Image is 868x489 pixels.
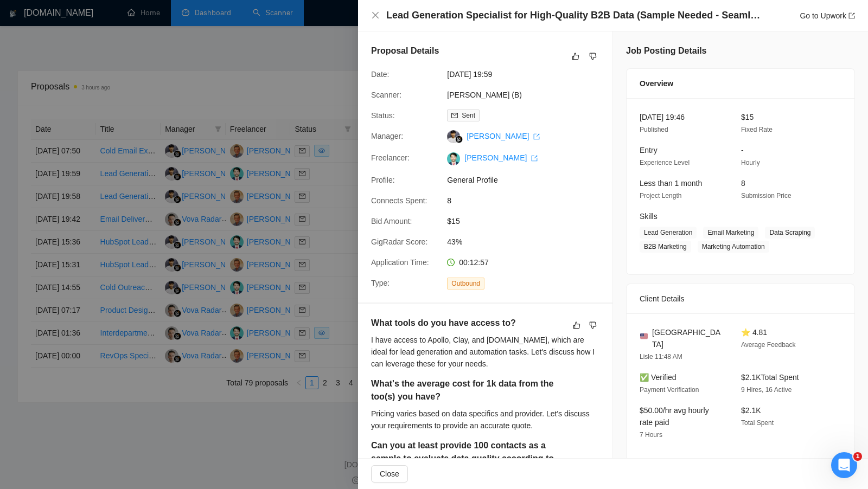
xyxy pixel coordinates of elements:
[698,241,769,253] span: Marketing Automation
[380,468,399,480] span: Close
[371,465,408,482] button: Close
[640,227,697,239] span: Lead Generation
[640,192,681,200] span: Project Length
[640,373,676,382] span: ✅ Verified
[447,259,455,266] span: clock-circle
[447,236,610,248] span: 43%
[371,377,565,403] h5: What's the average cost for 1k data from the too(s) you have?
[467,132,540,140] a: [PERSON_NAME] export
[371,176,395,184] span: Profile:
[569,50,582,63] button: like
[371,258,429,267] span: Application Time:
[640,179,702,188] span: Less than 1 month
[371,196,427,205] span: Connects Spent:
[386,9,761,22] h4: Lead Generation Specialist for High-Quality B2B Data (Sample Needed - Seamless, Apollo, Zoominfo)
[741,328,767,337] span: ⭐ 4.81
[640,284,841,313] div: Client Details
[371,237,427,246] span: GigRadar Score:
[586,319,599,332] button: dislike
[741,406,761,415] span: $2.1K
[447,174,610,186] span: General Profile
[371,279,390,287] span: Type:
[640,126,668,133] span: Published
[741,386,792,394] span: 9 Hires, 16 Active
[447,91,522,99] a: [PERSON_NAME] (B)
[447,152,460,165] img: c16N7lKWb1HaM_aFeGZzzik2InePMz-0gERsiXtHYp9g20djN_UIIJr860j475Q-P7
[447,278,484,289] span: Outbound
[447,68,610,80] span: [DATE] 19:59
[371,334,599,370] div: I have access to Apollo, Clay, and [DOMAIN_NAME], which are ideal for lead generation and automat...
[589,52,597,61] span: dislike
[371,217,412,226] span: Bid Amount:
[640,431,662,439] span: 7 Hours
[741,146,744,155] span: -
[741,419,774,427] span: Total Spent
[451,112,458,119] span: mail
[741,373,799,382] span: $2.1K Total Spent
[589,321,597,330] span: dislike
[640,146,658,155] span: Entry
[447,195,610,207] span: 8
[652,326,724,350] span: [GEOGRAPHIC_DATA]
[741,192,792,200] span: Submission Price
[371,44,439,57] h5: Proposal Details
[800,11,855,20] a: Go to Upworkexport
[703,227,758,239] span: Email Marketing
[371,11,380,20] span: close
[640,332,648,340] img: 🇺🇸
[741,159,760,166] span: Hourly
[586,50,599,63] button: dislike
[371,439,565,478] h5: Can you at least provide 100 contacts as a sample to evaluate data quality according to our inter...
[640,159,690,166] span: Experience Level
[570,319,583,332] button: like
[447,215,610,227] span: $15
[640,78,673,89] span: Overview
[640,241,691,253] span: B2B Marketing
[765,227,815,239] span: Data Scraping
[741,126,773,133] span: Fixed Rate
[741,341,796,349] span: Average Feedback
[640,386,699,394] span: Payment Verification
[371,153,410,162] span: Freelancer:
[640,212,658,221] span: Skills
[831,452,857,478] iframe: Intercom live chat
[371,70,389,79] span: Date:
[853,452,862,461] span: 1
[572,52,579,61] span: like
[371,11,380,20] button: Close
[640,353,682,361] span: Lisle 11:48 AM
[531,155,538,162] span: export
[573,321,580,330] span: like
[640,406,709,427] span: $50.00/hr avg hourly rate paid
[462,112,475,119] span: Sent
[459,258,489,267] span: 00:12:57
[741,113,754,121] span: $15
[371,317,565,330] h5: What tools do you have access to?
[640,113,685,121] span: [DATE] 19:46
[464,153,538,162] a: [PERSON_NAME] export
[848,12,855,19] span: export
[371,91,401,99] span: Scanner:
[626,44,706,57] h5: Job Posting Details
[371,408,599,432] div: Pricing varies based on data specifics and provider. Let's discuss your requirements to provide a...
[533,133,540,140] span: export
[371,111,395,120] span: Status:
[455,136,463,143] img: gigradar-bm.png
[741,179,745,188] span: 8
[371,132,403,140] span: Manager:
